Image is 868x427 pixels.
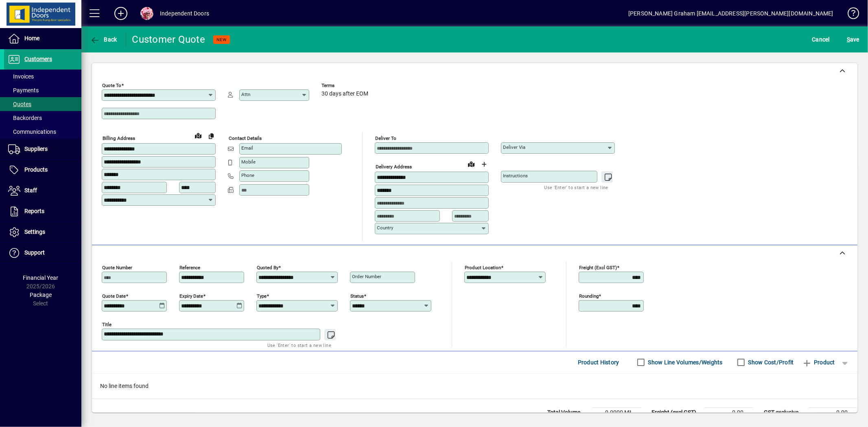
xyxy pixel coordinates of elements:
mat-label: Rounding [579,293,599,298]
mat-label: Quote number [102,264,132,270]
a: Staff [4,181,81,201]
a: Communications [4,125,81,139]
span: Terms [321,83,370,88]
a: View on map [192,129,205,142]
span: NEW [216,37,227,42]
button: Choose address [478,158,491,171]
span: Backorders [8,115,42,121]
a: Settings [4,222,81,242]
a: Payments [4,83,81,97]
span: Reports [24,208,44,214]
mat-label: Country [377,225,393,231]
mat-label: Freight (excl GST) [579,264,617,270]
label: Show Line Volumes/Weights [647,358,723,366]
button: Add [108,6,134,21]
app-page-header-button: Back [81,32,126,47]
label: Show Cost/Profit [747,358,794,366]
span: Support [24,249,45,256]
div: No line items found [92,374,857,399]
a: Quotes [4,97,81,111]
td: Freight (excl GST) [647,407,704,417]
div: Independent Doors [160,7,209,20]
div: Customer Quote [132,33,206,46]
td: 0.0000 M³ [592,407,641,417]
mat-label: Phone [241,172,254,178]
mat-label: Deliver via [503,144,525,150]
button: Copy to Delivery address [205,129,218,142]
mat-label: Mobile [241,159,256,165]
mat-hint: Use 'Enter' to start a new line [267,340,331,350]
mat-hint: Use 'Enter' to start a new line [544,183,608,192]
a: Products [4,160,81,180]
a: Support [4,243,81,263]
span: S [847,36,850,43]
mat-label: Quoted by [257,264,278,270]
span: Package [30,292,52,298]
a: Suppliers [4,139,81,159]
button: Back [88,32,119,47]
span: Settings [24,229,45,235]
mat-label: Quote date [102,293,126,298]
a: Invoices [4,70,81,83]
span: Quotes [8,101,31,107]
div: [PERSON_NAME] Graham [EMAIL_ADDRESS][PERSON_NAME][DOMAIN_NAME] [628,7,833,20]
mat-label: Instructions [503,173,528,179]
a: Home [4,28,81,49]
span: Product [802,356,835,369]
span: Suppliers [24,146,48,152]
td: 0.00 [809,407,857,417]
a: Reports [4,201,81,222]
span: Staff [24,187,37,194]
span: Home [24,35,39,41]
td: Total Volume [543,407,592,417]
mat-label: Status [350,293,364,298]
span: Customers [24,56,52,62]
button: Product History [575,355,623,370]
mat-label: Quote To [102,83,121,88]
span: Communications [8,129,56,135]
span: Financial Year [23,274,59,281]
mat-label: Email [241,145,253,151]
mat-label: Type [257,293,267,298]
button: Cancel [810,32,832,47]
mat-label: Expiry date [179,293,203,298]
td: GST exclusive [760,407,809,417]
span: Back [90,36,117,43]
span: Products [24,166,48,173]
span: Product History [578,356,619,369]
button: Profile [134,6,160,21]
span: ave [847,33,859,46]
a: Knowledge Base [842,2,858,28]
mat-label: Reference [179,264,200,270]
span: Cancel [812,33,830,46]
mat-label: Order number [352,274,381,279]
button: Product [798,355,839,370]
a: Backorders [4,111,81,125]
mat-label: Deliver To [375,135,396,141]
button: Save [845,32,861,47]
span: Invoices [8,73,34,80]
span: 30 days after EOM [321,91,368,97]
mat-label: Attn [241,91,250,97]
a: View on map [465,157,478,170]
mat-label: Title [102,321,112,327]
mat-label: Product location [465,264,501,270]
span: Payments [8,87,39,94]
td: 0.00 [704,407,753,417]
